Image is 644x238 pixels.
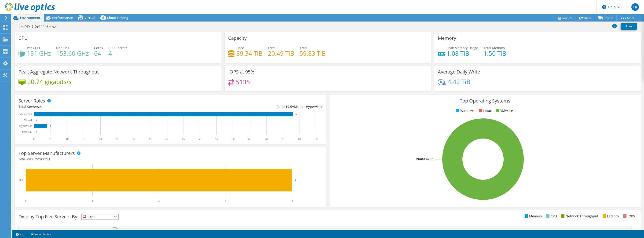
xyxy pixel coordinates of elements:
[50,125,51,127] text: 4
[40,104,42,109] span: 4
[84,15,95,20] span: Virtual
[94,51,103,56] h4: 64
[455,108,475,113] li: Windows
[315,137,318,141] text: 85
[438,36,456,41] h3: Memory
[20,113,32,116] text: Guest VM
[265,137,268,141] text: 70
[616,14,638,22] a: More
[576,14,595,22] a: Share
[228,36,247,41] h3: Capacity
[602,5,606,9] svg: \n
[108,51,127,56] h4: 4
[198,137,201,141] text: 50
[82,137,85,141] text: 15
[424,157,433,161] tspan: ESXi 8.0
[165,137,168,141] text: 40
[601,214,619,219] li: Latency
[27,51,51,56] h4: 131 GHz
[554,14,576,22] a: Reports
[18,157,323,162] h4: Total Manufacturers:
[66,137,69,141] text: 10
[545,214,557,219] li: CPU
[27,231,54,237] a: Project Notes
[495,108,513,113] li: VMware
[631,3,639,11] span: TK
[171,104,323,109] div: Ratio: VMs per Hypervisor
[82,214,118,220] span: IOPS
[478,108,492,113] li: Linux
[27,79,72,84] h4: 20.74 gigabits/s
[415,157,424,161] tspan: 100.0%
[24,119,32,122] text: Virtual
[18,36,28,41] h3: CPU
[56,51,89,56] h4: 153.60 GHz
[22,130,32,133] text: Physical
[291,199,293,202] text: 4
[18,98,45,103] h3: Server Roles
[236,51,263,56] h4: 39.34 TiB
[33,137,35,141] text: 0
[300,46,307,50] span: Total
[19,124,32,128] text: Hypervisor
[622,214,635,219] li: IOPS
[298,137,301,141] text: 80
[523,214,542,219] li: Memory
[132,137,135,141] text: 30
[92,199,93,202] text: 1
[19,179,24,182] text: Dell
[56,46,69,50] span: Net CPU
[295,113,297,116] text: 78
[483,46,505,50] span: Total Memory
[108,46,127,50] span: CPU Sockets
[236,79,250,84] h4: 5135
[446,51,478,56] h4: 1.08 TiB
[48,157,50,161] span: 1
[27,46,41,50] span: Peak CPU
[25,199,26,202] text: 0
[268,51,294,56] h4: 20.49 TiB
[113,227,117,229] text: 39%
[20,15,40,20] span: Environment
[232,137,234,141] text: 60
[285,104,292,109] span: 19.5
[300,51,326,56] h4: 59.83 TiB
[52,15,73,20] span: Performance
[94,46,103,50] span: Cores
[158,199,160,202] text: 2
[36,131,37,133] text: 0
[333,98,637,103] h3: Top Operating Systems
[268,46,275,50] span: Free
[446,46,478,50] span: Peak Memory Usage
[18,151,75,156] h3: Top Server Manufacturers
[215,137,218,141] text: 55
[50,137,51,141] text: 5
[483,51,506,56] h4: 1.50 TiB
[116,137,118,141] text: 25
[13,231,27,237] a: 2
[225,199,226,202] text: 3
[295,179,296,182] text: 4
[438,69,480,74] h3: Average Daily Write
[149,137,151,141] text: 35
[448,79,470,84] h4: 4.42 TiB
[621,23,637,30] a: Print
[18,104,171,109] div: Total Servers:
[282,137,284,141] text: 75
[236,46,244,50] span: Used
[182,137,185,141] text: 45
[99,137,102,141] text: 20
[560,214,598,219] li: Network Throughput
[228,69,254,74] h3: IOPS at 95%
[36,119,37,121] text: 0
[595,14,617,22] a: Export
[107,15,128,20] span: Cloud Pricing
[15,24,64,29] h1: DE-NS-CG4153HSZ
[248,137,251,141] text: 65
[18,69,99,74] h3: Peak Aggregate Network Throughput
